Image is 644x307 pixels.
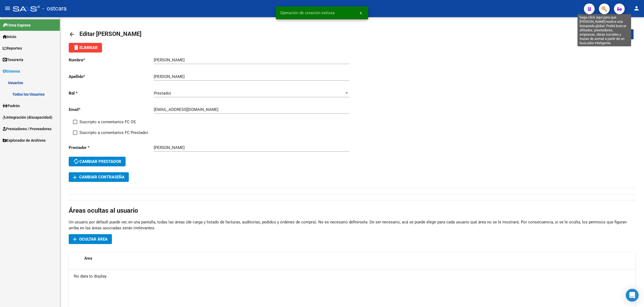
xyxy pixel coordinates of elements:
span: - ostcara [42,3,67,14]
span: Suscripto a comentarios FC OS [79,119,136,125]
button: Guardar cambios [581,29,634,39]
span: Guardar cambios [592,32,629,37]
mat-icon: autorenew [73,158,79,164]
span: Firma Express [3,22,31,28]
mat-icon: add [72,236,78,242]
mat-icon: add [72,174,78,181]
span: Eliminar [73,45,98,50]
p: Un usuario por default puede ver, en una pantalla, todas las áreas (de carga y listado de factura... [69,219,635,231]
div: Open Intercom Messenger [626,289,639,302]
button: Eliminar [69,43,102,53]
p: Prestador * [69,145,154,151]
span: Suscripto a comentarios FC Prestador [79,129,148,136]
span: Ocultar área [79,237,108,242]
span: Explorador de Archivos [3,137,46,143]
span: Editar [PERSON_NAME] [79,31,141,37]
span: Prestadores / Proveedores [3,126,52,132]
button: Ocultar área [69,234,112,244]
datatable-header-cell: Área [82,253,630,264]
mat-icon: delete [73,44,79,51]
span: Área [84,256,92,260]
span: Prestador [154,91,171,96]
h1: Áreas ocultas al usuario [69,206,635,215]
span: Operación de creación exitosa [280,10,335,16]
span: Cambiar Contraseña [73,175,125,179]
mat-icon: arrow_back [69,31,75,38]
mat-icon: person [633,5,640,12]
p: Email [69,107,154,113]
button: Cambiar Contraseña [69,172,129,182]
span: Padrón [3,103,20,109]
button: Cambiar prestador [69,157,126,166]
span: Integración (discapacidad) [3,114,52,120]
p: Rol * [69,90,154,96]
p: Nombre [69,57,154,63]
button: x [356,8,366,18]
mat-icon: menu [4,5,11,12]
p: Apellido [69,74,154,80]
span: Cambiar prestador [73,159,121,164]
span: Inicio [3,34,16,40]
span: x [360,10,362,15]
span: Reportes [3,45,22,51]
div: No data to display [69,270,635,283]
span: Sistema [3,68,20,74]
span: Tesorería [3,57,23,63]
mat-icon: save [585,31,592,37]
